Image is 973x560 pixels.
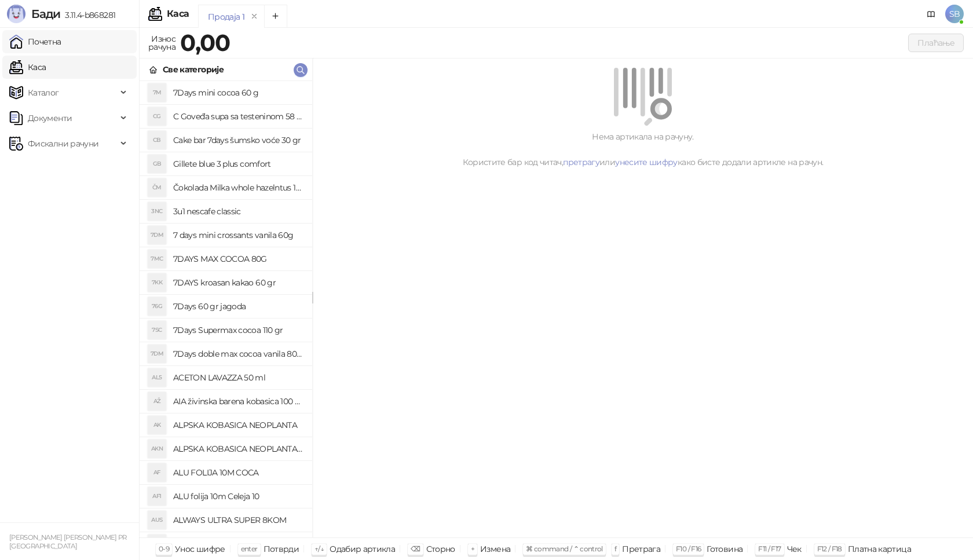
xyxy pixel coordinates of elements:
[148,463,166,482] div: AF
[148,487,166,506] div: AF1
[817,544,842,553] span: F12 / F18
[28,132,98,155] span: Фискални рачуни
[173,463,303,482] h4: ALU FOLIJA 10M COCA
[148,155,166,173] div: GB
[148,226,166,244] div: 7DM
[264,541,299,557] div: Потврди
[28,81,59,104] span: Каталог
[787,541,802,557] div: Чек
[148,440,166,458] div: AKN
[148,321,166,339] div: 7SC
[411,544,420,553] span: ⌫
[148,250,166,268] div: 7MC
[614,544,616,553] span: f
[7,5,25,23] img: Logo
[330,541,395,557] div: Одабир артикла
[173,368,303,387] h4: ACETON LAVAZZA 50 ml
[247,12,262,21] button: remove
[173,297,303,316] h4: 7Days 60 gr jagoda
[146,31,178,54] div: Износ рачуна
[173,226,303,244] h4: 7 days mini crossants vanila 60g
[173,250,303,268] h4: 7DAYS MAX COCOA 80G
[848,541,911,557] div: Платна картица
[180,28,230,57] strong: 0,00
[173,392,303,411] h4: AIA živinska barena kobasica 100 gr
[173,107,303,126] h4: C Goveđa supa sa testeninom 58 grama
[173,511,303,529] h4: ALWAYS ULTRA SUPER 8KOM
[175,541,225,557] div: Унос шифре
[159,544,169,553] span: 0-9
[148,345,166,363] div: 7DM
[173,440,303,458] h4: ALPSKA KOBASICA NEOPLANTA 1kg
[9,56,46,79] a: Каса
[28,107,72,130] span: Документи
[148,368,166,387] div: AL5
[314,544,324,553] span: ↑/↓
[208,10,244,23] div: Продаја 1
[173,155,303,173] h4: Gillete blue 3 plus comfort
[9,30,61,53] a: Почетна
[758,544,781,553] span: F11 / F17
[148,107,166,126] div: CG
[148,392,166,411] div: AŽ
[148,202,166,221] div: 3NC
[173,178,303,197] h4: Čokolada Milka whole hazelntus 100 gr
[922,5,941,23] a: Документација
[945,5,964,23] span: SB
[173,416,303,434] h4: ALPSKA KOBASICA NEOPLANTA
[173,83,303,102] h4: 7Days mini cocoa 60 g
[148,511,166,529] div: AUS
[526,544,603,553] span: ⌘ command / ⌃ control
[264,5,287,28] button: Add tab
[471,544,474,553] span: +
[173,487,303,506] h4: ALU folija 10m Celeja 10
[241,544,258,553] span: enter
[173,202,303,221] h4: 3u1 nescafe classic
[9,533,127,550] small: [PERSON_NAME] [PERSON_NAME] PR [GEOGRAPHIC_DATA]
[908,34,964,52] button: Плаћање
[173,131,303,149] h4: Cake bar 7days šumsko voće 30 gr
[148,297,166,316] div: 76G
[615,157,678,167] a: унесите шифру
[426,541,455,557] div: Сторно
[173,273,303,292] h4: 7DAYS kroasan kakao 60 gr
[31,7,60,21] span: Бади
[327,130,959,169] div: Нема артикала на рачуну. Користите бар код читач, или како бисте додали артикле на рачун.
[173,321,303,339] h4: 7Days Supermax cocoa 110 gr
[148,83,166,102] div: 7M
[173,535,303,553] h4: ALWAYS ultra ulošci 16kom
[563,157,599,167] a: претрагу
[148,131,166,149] div: CB
[60,10,115,20] span: 3.11.4-b868281
[140,81,312,537] div: grid
[167,9,189,19] div: Каса
[173,345,303,363] h4: 7Days doble max cocoa vanila 80 gr
[622,541,660,557] div: Претрага
[148,535,166,553] div: AUU
[148,273,166,292] div: 7KK
[163,63,224,76] div: Све категорије
[148,178,166,197] div: ČM
[480,541,510,557] div: Измена
[148,416,166,434] div: AK
[676,544,701,553] span: F10 / F16
[707,541,742,557] div: Готовина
